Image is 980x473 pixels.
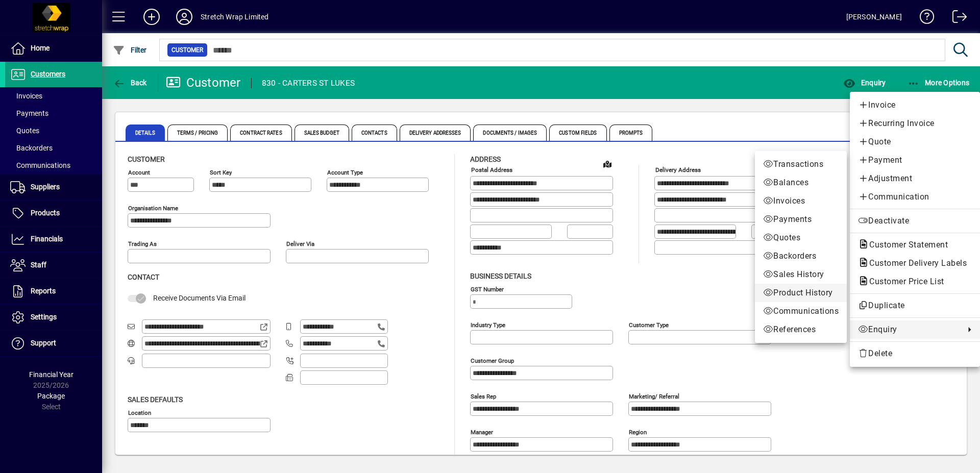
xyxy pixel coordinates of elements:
[858,300,972,312] span: Duplicate
[858,215,972,227] span: Deactivate
[850,212,980,230] button: Deactivate customer
[858,117,972,130] span: Recurring Invoice
[763,177,839,189] span: Balances
[858,240,953,250] span: Customer Statement
[763,213,839,226] span: Payments
[763,268,839,281] span: Sales History
[763,287,839,299] span: Product History
[858,154,972,166] span: Payment
[858,136,972,148] span: Quote
[763,323,839,336] span: References
[858,191,972,203] span: Communication
[858,323,960,336] span: Enquiry
[858,277,949,286] span: Customer Price List
[858,99,972,111] span: Invoice
[858,347,972,360] span: Delete
[763,250,839,262] span: Backorders
[858,172,972,185] span: Adjustment
[763,232,839,244] span: Quotes
[763,305,839,317] span: Communications
[763,158,839,170] span: Transactions
[858,258,972,268] span: Customer Delivery Labels
[763,195,839,207] span: Invoices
